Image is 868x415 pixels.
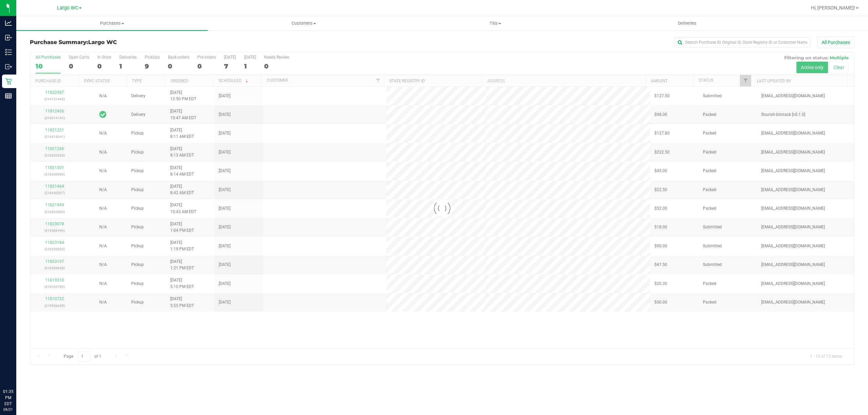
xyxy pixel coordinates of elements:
inline-svg: Outbound [5,63,12,70]
span: Customers [208,20,399,26]
a: Tills [399,16,591,30]
a: Customers [208,16,399,30]
inline-svg: Inbound [5,34,12,41]
a: Deliveries [591,16,783,30]
span: Purchases [16,20,208,26]
h3: Purchase Summary: [30,39,305,45]
p: 01:35 PM EDT [3,389,13,407]
inline-svg: Reports [5,92,12,99]
p: 08/21 [3,407,13,412]
button: All Purchases [817,37,854,48]
iframe: Resource center [7,361,27,381]
input: Search Purchase ID, Original ID, State Registry ID or Customer Name... [675,37,810,47]
inline-svg: Analytics [5,20,12,26]
span: Largo WC [57,5,78,11]
inline-svg: Retail [5,78,12,85]
inline-svg: Inventory [5,49,12,56]
a: Purchases [16,16,208,30]
span: Tills [400,20,591,26]
span: Largo WC [88,39,117,45]
span: Hi, [PERSON_NAME]! [811,5,855,11]
span: Deliveries [669,20,706,26]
